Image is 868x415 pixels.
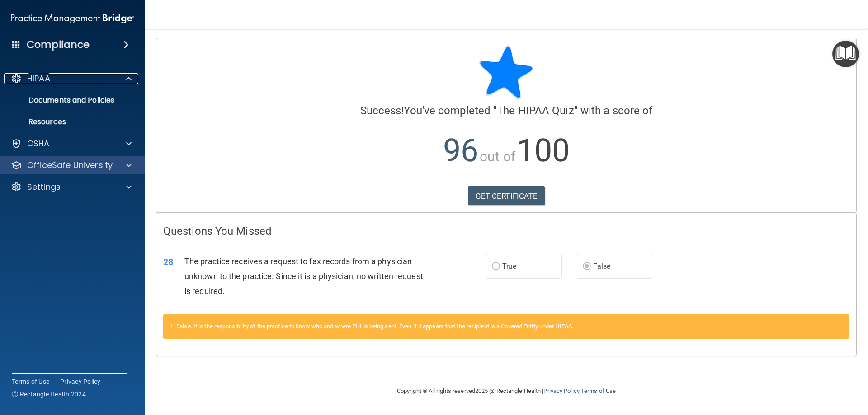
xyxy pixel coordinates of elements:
h4: You've completed " " with a score of [163,105,849,117]
div: Copyright © All rights reserved 2025 @ Rectangle Health | | [341,377,671,406]
input: True [492,263,500,270]
span: Success! [360,104,404,117]
span: False. It is the responsibility of the practice to know who and where PHI is being sent. Even if ... [176,323,573,330]
a: Settings [11,182,132,192]
span: out of [480,149,515,164]
a: GET CERTIFICATE [468,186,545,206]
a: HIPAA [11,73,132,84]
span: 96 [443,132,478,169]
button: Open Resource Center [832,41,859,67]
img: PMB logo [11,9,134,28]
span: Ⓒ Rectangle Health 2024 [12,390,86,399]
a: Privacy Policy [60,377,101,386]
a: Terms of Use [581,387,616,394]
a: OfficeSafe University [11,160,132,171]
h4: Compliance [27,38,90,51]
span: The HIPAA Quiz [497,104,574,117]
p: Documents and Policies [6,96,129,105]
p: Resources [6,117,129,126]
p: OSHA [27,138,50,149]
p: Settings [27,182,61,192]
span: 28 [163,256,173,267]
h4: Questions You Missed [163,225,849,237]
a: Privacy Policy [543,387,579,394]
input: False [583,263,591,270]
span: False [593,262,611,270]
p: HIPAA [27,73,50,84]
img: blue-star-rounded.9d042014.png [479,45,533,99]
span: The practice receives a request to fax records from a physician unknown to the practice. Since it... [184,256,423,296]
span: True [502,262,516,270]
p: OfficeSafe University [27,160,113,171]
a: Terms of Use [12,377,49,386]
a: OSHA [11,138,132,149]
span: 100 [517,132,570,169]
